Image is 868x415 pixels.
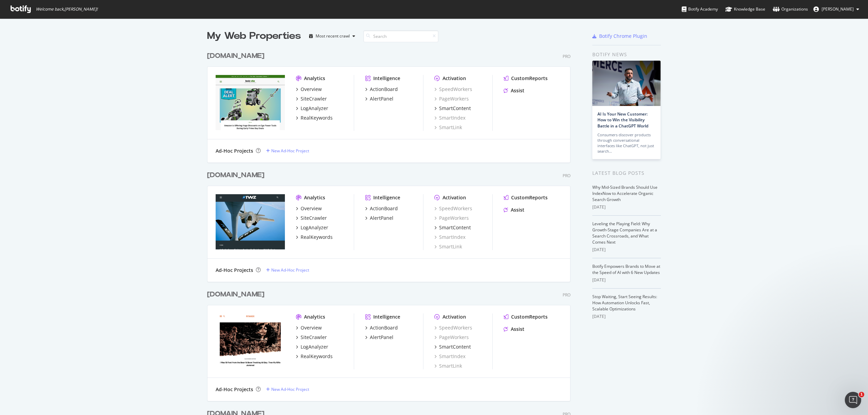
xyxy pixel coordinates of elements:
a: Overview [296,86,322,93]
div: SiteCrawler [301,215,327,221]
div: Botify news [592,51,661,58]
a: SpeedWorkers [434,205,472,212]
div: Assist [511,87,524,94]
div: Overview [301,324,322,331]
div: New Ad-Hoc Project [271,148,309,154]
div: Ad-Hoc Projects [216,148,253,154]
div: [DATE] [592,313,661,320]
div: Overview [301,86,322,93]
a: SmartContent [434,105,471,112]
a: [DOMAIN_NAME] [207,290,267,299]
a: AI Is Your New Customer: How to Win the Visibility Battle in a ChatGPT World [597,111,648,128]
a: AlertPanel [365,215,393,221]
div: Botify Academy [682,6,718,13]
div: Intelligence [373,194,400,201]
div: AlertPanel [370,215,393,221]
div: Analytics [304,194,325,201]
div: Latest Blog Posts [592,169,661,177]
a: CustomReports [504,313,548,320]
span: Aaron Segal [822,6,854,12]
div: LogAnalyzer [301,105,328,112]
div: RealKeywords [301,114,333,121]
a: Assist [504,206,524,213]
a: SpeedWorkers [434,324,472,331]
div: Activation [443,313,466,320]
div: RealKeywords [301,234,333,241]
div: CustomReports [511,75,548,82]
div: PageWorkers [434,334,469,341]
div: Ad-Hoc Projects [216,386,253,393]
a: Stop Waiting, Start Seeing Results: How Automation Unlocks Fast, Scalable Optimizations [592,294,657,312]
a: SmartIndex [434,234,465,241]
span: 1 [859,392,864,397]
a: Why Mid-Sized Brands Should Use IndexNow to Accelerate Organic Search Growth [592,184,657,202]
div: [DOMAIN_NAME] [207,290,264,299]
a: SiteCrawler [296,334,327,341]
div: Activation [443,194,466,201]
a: [DOMAIN_NAME] [207,170,267,180]
a: Botify Chrome Plugin [592,33,647,40]
input: Search [363,30,438,42]
div: LogAnalyzer [301,224,328,231]
a: PageWorkers [434,95,469,102]
div: Assist [511,326,524,333]
div: My Web Properties [207,29,301,43]
iframe: To enrich screen reader interactions, please activate Accessibility in Grammarly extension settings [845,392,861,408]
a: SmartLink [434,124,462,131]
div: SmartContent [439,224,471,231]
a: New Ad-Hoc Project [266,386,309,392]
img: twz.com [216,194,285,249]
div: [DOMAIN_NAME] [207,170,264,180]
div: CustomReports [511,194,548,201]
div: Pro [563,173,570,179]
a: New Ad-Hoc Project [266,148,309,154]
a: SmartLink [434,243,462,250]
div: Assist [511,206,524,213]
div: AlertPanel [370,95,393,102]
div: Pro [563,292,570,298]
a: New Ad-Hoc Project [266,267,309,273]
a: LogAnalyzer [296,343,328,350]
a: SmartIndex [434,114,465,121]
a: ActionBoard [365,324,398,331]
div: [DATE] [592,247,661,253]
a: SmartContent [434,343,471,350]
span: Welcome back, [PERSON_NAME] ! [36,6,98,12]
div: Knowledge Base [725,6,765,13]
div: [DATE] [592,204,661,210]
a: CustomReports [504,194,548,201]
a: Overview [296,324,322,331]
div: New Ad-Hoc Project [271,386,309,392]
div: SmartContent [439,343,471,350]
a: SiteCrawler [296,215,327,221]
a: RealKeywords [296,353,333,360]
div: New Ad-Hoc Project [271,267,309,273]
a: Leveling the Playing Field: Why Growth-Stage Companies Are at a Search Crossroads, and What Comes... [592,221,657,245]
a: Overview [296,205,322,212]
div: [DATE] [592,277,661,283]
div: RealKeywords [301,353,333,360]
a: SmartIndex [434,353,465,360]
div: Ad-Hoc Projects [216,267,253,274]
div: [DOMAIN_NAME] [207,51,264,61]
a: SiteCrawler [296,95,327,102]
a: SmartContent [434,224,471,231]
div: Botify Chrome Plugin [599,33,647,40]
a: RealKeywords [296,234,333,241]
div: CustomReports [511,313,548,320]
a: LogAnalyzer [296,105,328,112]
div: SiteCrawler [301,95,327,102]
a: AlertPanel [365,334,393,341]
div: Most recent crawl [316,34,350,38]
a: SpeedWorkers [434,86,472,93]
a: [DOMAIN_NAME] [207,51,267,61]
a: CustomReports [504,75,548,82]
div: AlertPanel [370,334,393,341]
